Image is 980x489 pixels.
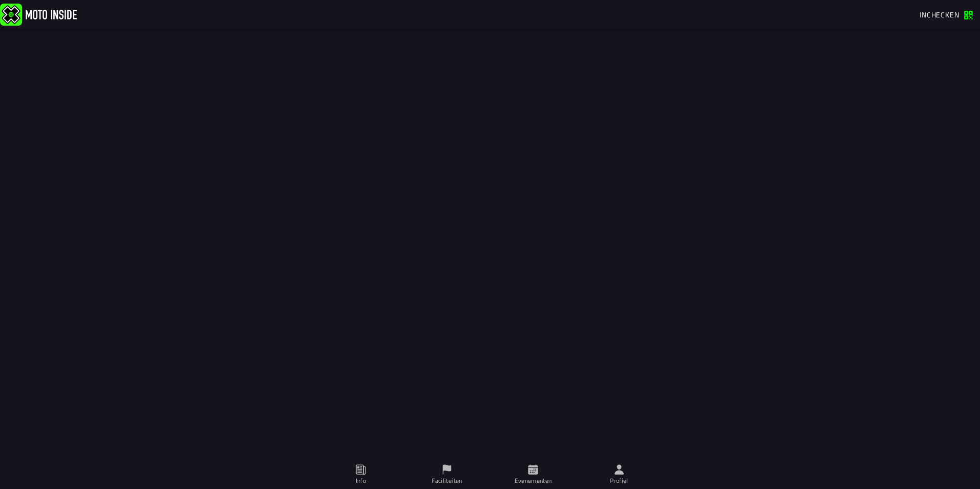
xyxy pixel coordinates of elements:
[610,476,628,485] ion-label: Profiel
[515,476,552,485] ion-label: Evenementen
[920,9,959,20] span: Inchecken
[914,6,978,23] a: Inchecken
[356,476,366,485] ion-label: Info
[432,476,462,485] ion-label: Faciliteiten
